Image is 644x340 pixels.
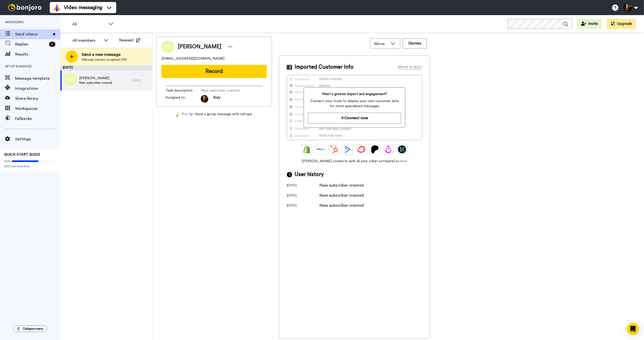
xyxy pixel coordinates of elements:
[15,106,60,112] span: Workspaces
[72,37,101,44] div: All members
[213,95,220,103] span: Roly
[82,52,127,58] span: Send a new message
[53,4,61,12] img: vm-color.svg
[115,35,144,45] button: Newest
[357,145,365,153] img: ConvertKit
[156,112,272,117] div: - Send a group message with roll-ups
[79,81,112,85] span: New subscriber created
[403,38,427,49] button: Dismiss
[371,145,379,153] img: Patreon
[287,203,319,208] div: [DATE]
[308,113,401,123] button: Connect now
[15,136,60,142] span: Settings
[162,40,174,53] img: Image of Roberto Schiavulli
[23,327,43,331] span: Collapse menu
[15,116,60,122] span: Fallbacks
[15,75,60,81] span: Message template
[49,42,55,47] div: 6
[344,145,352,153] img: ActiveCampaign
[162,65,267,78] button: Record
[79,76,112,81] span: [PERSON_NAME]
[60,65,152,70] div: [DATE]
[287,159,422,164] span: [PERSON_NAME] connects with all your other software
[15,96,60,102] span: Share library
[4,164,56,168] span: Add your branding
[201,95,208,103] img: 001b9436-2fdc-4a09-a509-3b060dcd91d9-1736288419.jpg
[15,41,47,47] span: Replies
[132,78,150,82] div: [DATE]
[82,58,127,62] span: Add new contact or upload CSV
[6,4,44,11] img: bj-logo-header-white.svg
[627,323,639,335] div: Open Intercom Messenger
[13,325,47,332] button: Collapse menu
[287,183,319,188] div: [DATE]
[166,95,201,103] span: Assigned to:
[607,19,636,29] button: Upgrade
[308,92,401,97] span: Want a greater impact and engagement?
[4,153,40,156] span: QUICK START GUIDE
[166,88,201,93] span: Task description :
[393,159,407,163] a: See how
[398,64,422,70] div: What is this?
[295,171,324,178] span: User history
[319,182,364,188] div: New subscriber created
[384,145,392,153] img: Drip
[162,56,224,61] span: [EMAIL_ADDRESS][DOMAIN_NAME]
[330,145,338,153] img: Hubspot
[316,145,325,153] img: Ontraport
[176,112,181,117] img: magic-wand.svg
[15,86,60,92] span: Integrations
[15,31,51,37] span: Send videos
[295,63,353,71] span: Imported Customer Info
[398,145,406,153] img: GoHighLevel
[287,193,319,198] div: [DATE]
[176,112,193,117] a: Pro tip
[319,202,364,208] div: New subscriber created
[303,145,311,153] img: Shopify
[308,99,401,109] span: Connect your tools to display your own customer data for more specialized messages
[64,73,77,86] img: rs.png
[4,159,11,163] span: 60%
[319,192,364,198] div: New subscriber created
[72,21,106,27] span: All
[15,51,60,57] span: Results
[201,88,249,93] span: New subscriber created
[64,4,102,11] span: Video messaging
[577,19,602,29] button: Invite
[374,41,388,47] span: Move
[178,43,221,51] span: [PERSON_NAME]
